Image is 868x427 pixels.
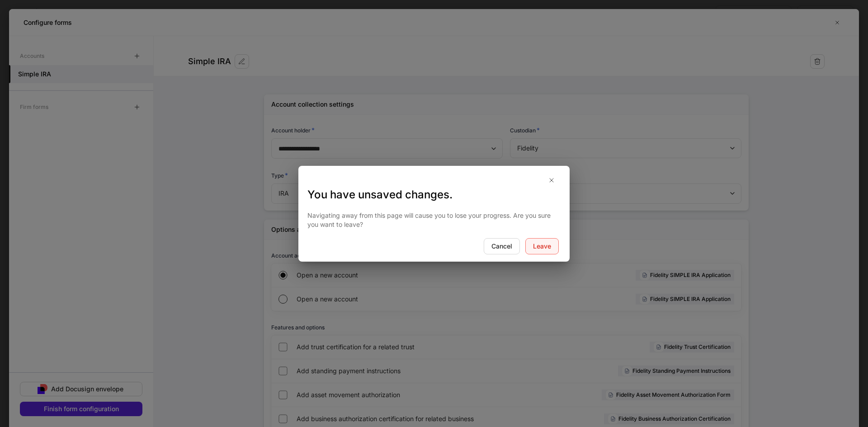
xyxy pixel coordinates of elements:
[533,242,551,251] div: Leave
[307,211,561,229] p: Navigating away from this page will cause you to lose your progress. Are you sure you want to leave?
[307,188,561,202] h3: You have unsaved changes.
[525,238,559,254] button: Leave
[491,242,512,251] div: Cancel
[484,238,520,254] button: Cancel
